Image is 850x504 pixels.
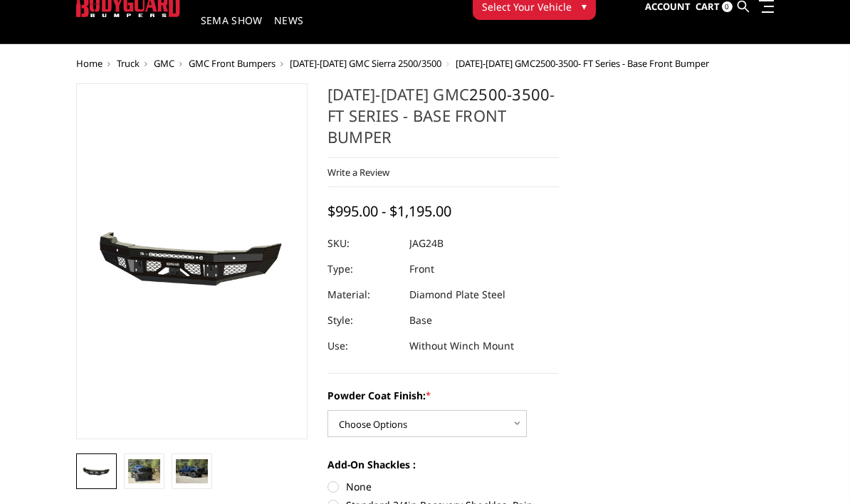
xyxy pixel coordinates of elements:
[189,57,276,70] a: GMC Front Bumpers
[327,308,399,333] dt: Style:
[327,256,399,282] dt: Type:
[327,166,389,179] a: Write a Review
[327,479,559,494] label: None
[469,83,550,105] a: 2500-3500
[409,308,432,333] dd: Base
[535,57,578,70] a: 2500-3500
[327,201,451,221] span: $995.00 - $1,195.00
[409,282,505,308] dd: Diamond Plate Steel
[176,459,208,483] img: 2024-2025 GMC 2500-3500 - FT Series - Base Front Bumper
[409,231,444,256] dd: JAG24B
[327,333,399,359] dt: Use:
[327,231,399,256] dt: SKU:
[327,388,559,403] label: Powder Coat Finish:
[779,436,850,504] iframe: Chat Widget
[290,57,441,70] a: [DATE]-[DATE] GMC Sierra 2500/3500
[274,16,303,43] a: News
[327,457,559,472] label: Add-On Shackles :
[128,459,160,483] img: 2024-2025 GMC 2500-3500 - FT Series - Base Front Bumper
[327,282,399,308] dt: Material:
[722,1,733,12] span: 0
[154,57,174,70] a: GMC
[80,464,112,479] img: 2024-2025 GMC 2500-3500 - FT Series - Base Front Bumper
[327,83,559,158] h1: [DATE]-[DATE] GMC - FT Series - Base Front Bumper
[456,57,709,70] span: [DATE]-[DATE] GMC - FT Series - Base Front Bumper
[409,256,434,282] dd: Front
[409,333,514,359] dd: Without Winch Mount
[76,57,103,70] a: Home
[117,57,140,70] a: Truck
[76,83,308,439] a: 2024-2025 GMC 2500-3500 - FT Series - Base Front Bumper
[201,16,263,43] a: SEMA Show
